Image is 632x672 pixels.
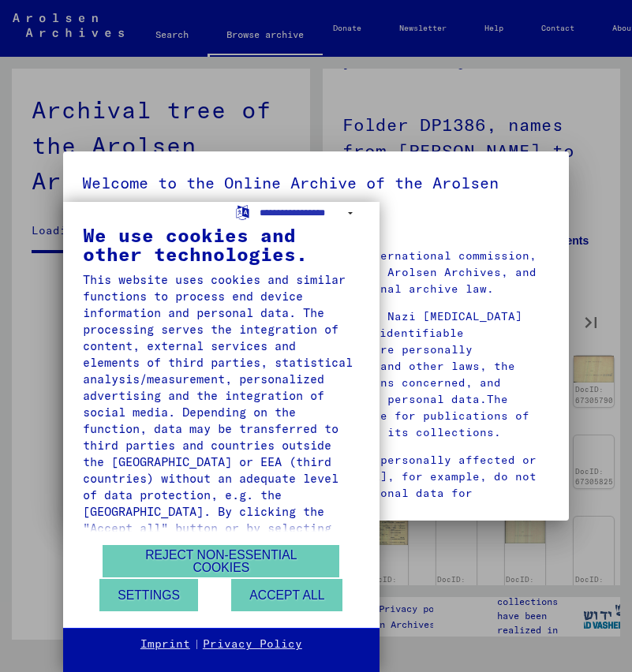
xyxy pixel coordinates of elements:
button: Accept all [231,579,342,611]
button: Settings [99,579,198,611]
div: This website uses cookies and similar functions to process end device information and personal da... [83,271,360,636]
a: Imprint [140,637,190,652]
button: Reject non-essential cookies [103,545,339,577]
div: We use cookies and other technologies. [83,226,360,263]
a: Privacy Policy [203,637,302,652]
